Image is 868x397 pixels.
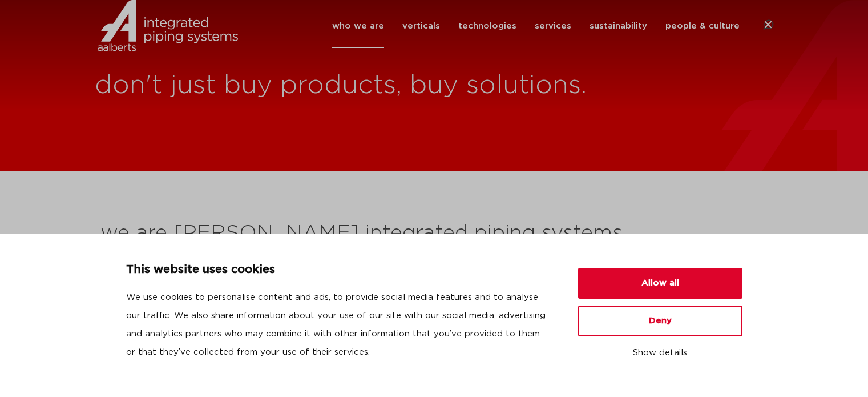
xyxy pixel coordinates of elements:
[402,4,440,48] a: verticals
[578,268,742,299] button: Allow all
[590,4,647,48] a: sustainability
[458,4,516,48] a: technologies
[578,306,742,336] button: Deny
[665,4,740,48] a: people & culture
[535,4,571,48] a: services
[332,4,740,48] nav: Menu
[332,4,384,48] a: who we are
[100,220,768,247] h2: we are [PERSON_NAME] integrated piping systems
[126,288,551,362] p: We use cookies to personalise content and ads, to provide social media features and to analyse ou...
[126,261,551,279] p: This website uses cookies
[578,343,742,363] button: Show details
